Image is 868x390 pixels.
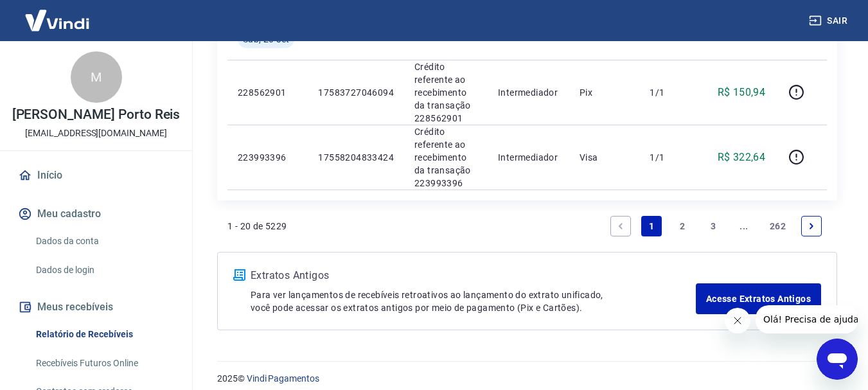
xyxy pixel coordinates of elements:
[247,373,319,384] a: Vindi Pagamentos
[806,9,853,33] button: Sair
[672,216,693,236] a: Page 2
[414,60,477,125] p: Crédito referente ao recebimento da transação 228562901
[238,151,297,164] p: 223993396
[605,211,827,242] ul: Pagination
[15,161,177,190] a: Início
[696,283,821,314] a: Acesse Extratos Antigos
[718,150,766,165] p: R$ 322,64
[414,125,477,190] p: Crédito referente ao recebimento da transação 223993396
[31,350,177,377] a: Recebíveis Futuros Online
[650,151,687,164] p: 1/1
[318,86,394,99] p: 17583727046094
[580,151,630,164] p: Visa
[801,216,822,236] a: Next page
[31,228,177,254] a: Dados da conta
[12,108,181,121] p: [PERSON_NAME] Porto Reis
[15,1,99,40] img: Vindi
[718,85,766,100] p: R$ 150,94
[650,86,687,99] p: 1/1
[498,151,559,164] p: Intermediador
[498,86,559,99] p: Intermediador
[725,308,750,333] iframe: Fechar mensagem
[734,216,754,236] a: Jump forward
[703,216,723,236] a: Page 3
[610,216,631,236] a: Previous page
[251,268,696,283] p: Extratos Antigos
[756,305,858,333] iframe: Mensagem da empresa
[238,86,297,99] p: 228562901
[217,372,837,386] p: 2025 ©
[8,9,108,19] span: Olá! Precisa de ajuda?
[580,86,630,99] p: Pix
[765,216,791,236] a: Page 262
[233,269,245,281] img: ícone
[15,293,177,321] button: Meus recebíveis
[227,220,287,233] p: 1 - 20 de 5229
[251,288,696,314] p: Para ver lançamentos de recebíveis retroativos ao lançamento do extrato unificado, você pode aces...
[71,51,122,103] div: M
[31,257,177,283] a: Dados de login
[641,216,662,236] a: Page 1 is your current page
[15,200,177,228] button: Meu cadastro
[817,339,858,380] iframe: Botão para abrir a janela de mensagens
[318,151,394,164] p: 17558204833424
[31,321,177,348] a: Relatório de Recebíveis
[25,127,167,140] p: [EMAIL_ADDRESS][DOMAIN_NAME]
